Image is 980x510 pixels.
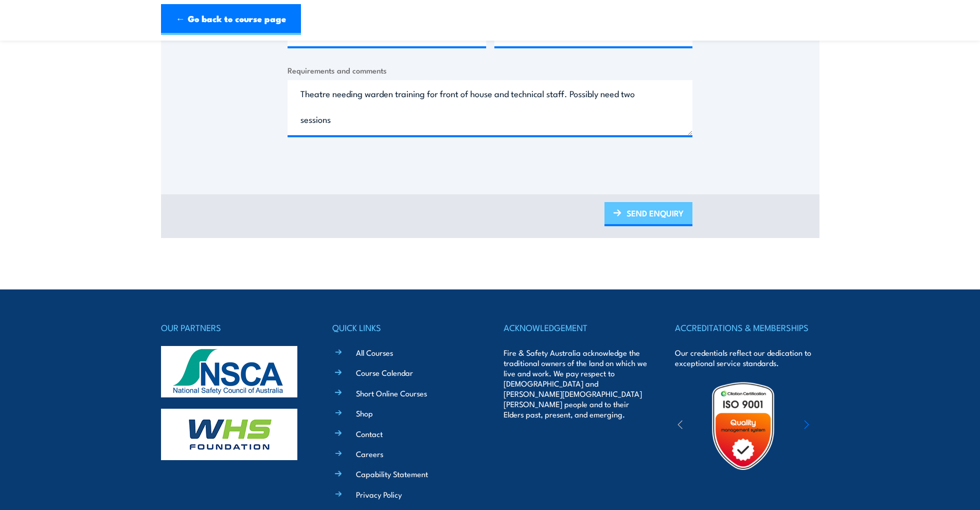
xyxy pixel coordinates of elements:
h4: OUR PARTNERS [161,320,305,335]
a: Short Online Courses [356,388,427,398]
a: Contact [356,428,383,439]
p: Our credentials reflect our dedication to exceptional service standards. [675,348,819,368]
p: Fire & Safety Australia acknowledge the traditional owners of the land on which we live and work.... [504,348,648,420]
a: Course Calendar [356,367,413,378]
img: Untitled design (19) [698,381,788,471]
a: All Courses [356,347,393,358]
a: Privacy Policy [356,489,402,500]
h4: ACCREDITATIONS & MEMBERSHIPS [675,320,819,335]
a: Careers [356,448,383,459]
img: whs-logo-footer [161,409,297,460]
label: Requirements and comments [288,64,692,76]
a: Capability Statement [356,468,428,479]
img: nsca-logo-footer [161,346,297,397]
a: Shop [356,408,373,418]
img: ewpa-logo [789,408,878,444]
h4: ACKNOWLEDGEMENT [504,320,648,335]
h4: QUICK LINKS [332,320,476,335]
a: ← Go back to course page [161,4,301,35]
a: SEND ENQUIRY [604,202,692,226]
